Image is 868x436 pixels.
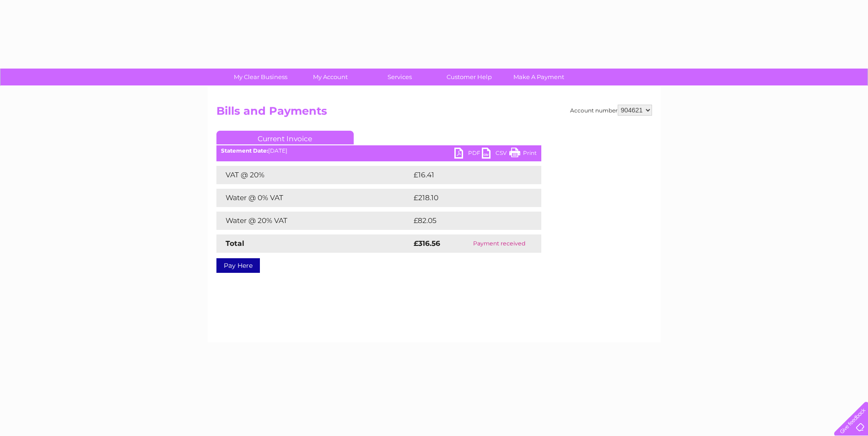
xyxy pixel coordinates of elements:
[482,148,509,161] a: CSV
[226,239,244,248] strong: Total
[216,148,541,154] div: [DATE]
[362,69,437,85] a: Services
[570,105,652,116] div: Account number
[216,105,652,122] h2: Bills and Payments
[454,148,482,161] a: PDF
[509,148,537,161] a: Print
[216,258,260,273] a: Pay Here
[414,239,440,248] strong: £316.56
[501,69,577,85] a: Make A Payment
[411,212,523,230] td: £82.05
[221,147,268,154] b: Statement Date:
[223,69,298,85] a: My Clear Business
[216,189,411,207] td: Water @ 0% VAT
[431,69,507,85] a: Customer Help
[411,189,524,207] td: £218.10
[216,166,411,184] td: VAT @ 20%
[292,69,368,85] a: My Account
[411,166,521,184] td: £16.41
[216,131,354,144] a: Current Invoice
[457,234,541,253] td: Payment received
[216,212,411,230] td: Water @ 20% VAT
